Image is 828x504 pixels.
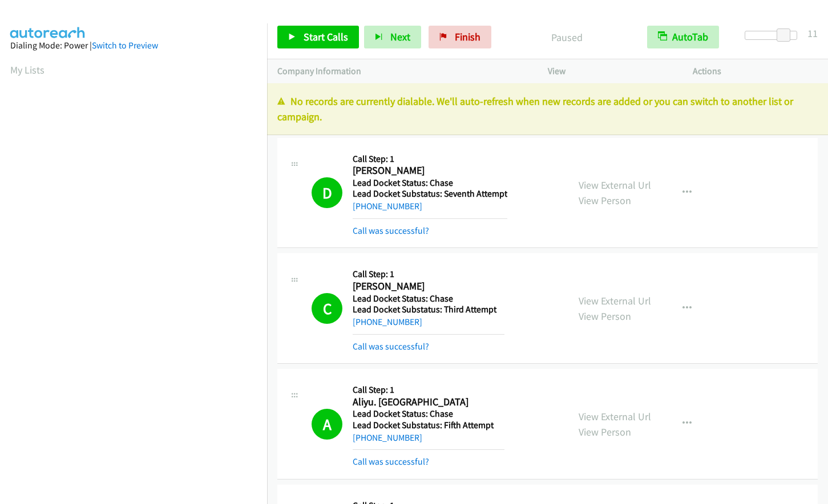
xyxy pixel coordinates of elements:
a: Finish [429,26,491,48]
h1: A [312,409,342,440]
a: View External Url [579,178,651,192]
h5: Lead Docket Substatus: Third Attempt [353,304,504,315]
a: [PHONE_NUMBER] [353,316,422,327]
a: View External Url [579,410,651,423]
p: Paused [507,30,627,45]
h2: [PERSON_NAME] [353,280,504,293]
iframe: Resource Center [795,206,828,297]
div: 11 [807,26,818,41]
h5: Lead Docket Status: Chase [353,408,504,420]
button: Next [364,26,421,48]
h5: Lead Docket Status: Chase [353,177,507,189]
span: Start Calls [304,30,348,43]
h1: C [312,293,342,324]
span: Finish [455,30,480,43]
h5: Call Step: 1 [353,384,504,396]
a: Call was successful? [353,225,429,236]
h5: Call Step: 1 [353,153,507,165]
h2: Aliyu. [GEOGRAPHIC_DATA] [353,396,504,409]
h5: Lead Docket Substatus: Seventh Attempt [353,188,507,200]
a: View Person [579,194,631,207]
p: No records are currently dialable. We'll auto-refresh when new records are added or you can switc... [277,94,818,124]
p: Company Information [277,64,527,78]
p: View [548,64,673,78]
a: [PHONE_NUMBER] [353,201,422,212]
h1: D [312,177,342,208]
h5: Lead Docket Substatus: Fifth Attempt [353,420,504,431]
a: View Person [579,310,631,323]
h5: Call Step: 1 [353,269,504,280]
a: Switch to Preview [92,40,158,51]
button: AutoTab [647,26,719,48]
a: Call was successful? [353,456,429,467]
span: Next [390,30,410,43]
a: View External Url [579,294,651,307]
p: Actions [693,64,818,78]
a: Start Calls [277,26,359,48]
h2: [PERSON_NAME] [353,164,504,177]
a: Call was successful? [353,341,429,352]
a: [PHONE_NUMBER] [353,432,422,443]
h5: Lead Docket Status: Chase [353,293,504,304]
a: My Lists [10,63,45,76]
div: Dialing Mode: Power | [10,39,257,52]
a: View Person [579,425,631,438]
